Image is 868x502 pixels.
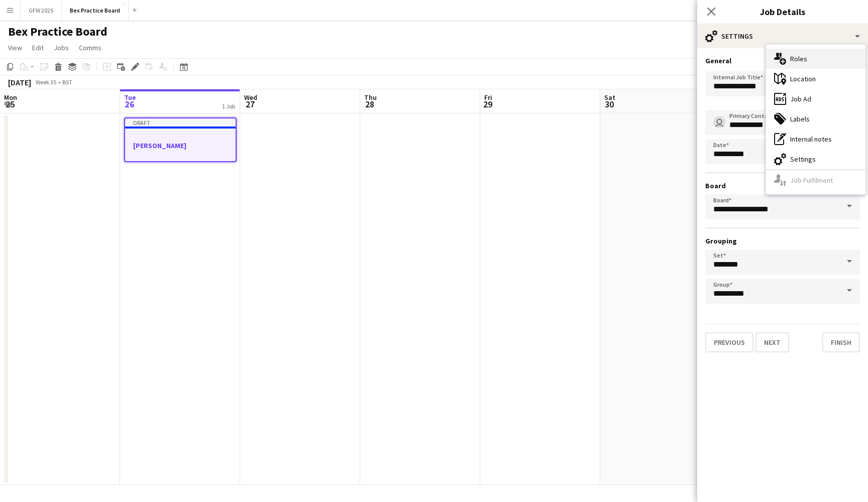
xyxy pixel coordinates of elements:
[8,24,107,39] h1: Bex Practice Board
[125,118,236,127] div: Draft
[244,93,257,102] span: Wed
[697,5,868,18] h3: Job Details
[364,93,377,102] span: Thu
[484,93,492,102] span: Fri
[21,1,62,20] button: GFW 2025
[822,332,860,352] button: Finish
[243,98,257,110] span: 27
[62,1,129,20] button: Bex Practice Board
[28,41,48,54] a: Edit
[604,93,615,102] span: Sat
[483,98,492,110] span: 29
[123,98,136,110] span: 26
[363,98,377,110] span: 28
[766,109,865,129] div: Labels
[766,129,865,149] div: Internal notes
[8,77,31,87] div: [DATE]
[32,43,44,52] span: Edit
[705,236,860,245] h3: Grouping
[79,43,101,52] span: Comms
[54,43,69,52] span: Jobs
[75,41,105,54] a: Comms
[705,181,860,190] h3: Board
[755,332,789,352] button: Next
[4,41,26,54] a: View
[124,117,237,162] app-job-card: Draft[PERSON_NAME]
[33,78,58,86] span: Week 35
[705,332,753,352] button: Previous
[705,56,860,65] h3: General
[766,89,865,109] div: Job Ad
[4,93,17,102] span: Mon
[766,69,865,89] div: Location
[222,102,235,110] div: 1 Job
[603,98,615,110] span: 30
[62,78,72,86] div: BST
[697,24,868,48] div: Settings
[125,141,236,150] h3: [PERSON_NAME]
[766,49,865,69] div: Roles
[8,43,22,52] span: View
[766,149,865,169] div: Settings
[124,93,136,102] span: Tue
[3,98,17,110] span: 25
[50,41,73,54] a: Jobs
